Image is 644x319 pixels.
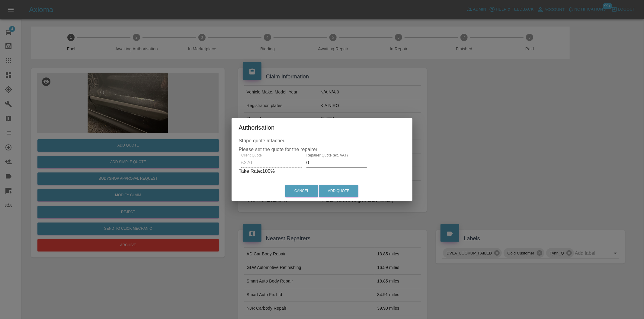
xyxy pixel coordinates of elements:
p: Take Rate: 100 % [239,168,405,175]
button: Add Quote [319,185,358,197]
button: Cancel [285,185,318,197]
p: Please set the quote for the repairer [239,137,405,153]
label: Repairer Quote (ex. VAT) [306,153,348,158]
p: Stripe quote attached [239,137,405,144]
label: Client Quote [241,153,262,158]
h2: Authorisation [232,118,413,137]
